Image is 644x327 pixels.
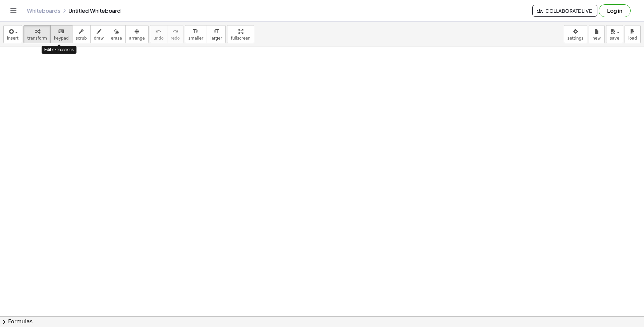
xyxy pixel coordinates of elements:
[589,25,605,43] button: new
[185,25,207,43] button: format_sizesmaller
[628,36,637,41] span: load
[27,36,47,41] span: transform
[42,46,76,54] div: Edit expressions
[72,25,91,43] button: scrub
[213,28,219,36] i: format_size
[125,25,149,43] button: arrange
[171,36,180,41] span: redo
[155,28,162,36] i: undo
[193,28,199,36] i: format_size
[210,36,222,41] span: larger
[129,36,145,41] span: arrange
[592,36,601,41] span: new
[58,28,64,36] i: keyboard
[538,8,592,14] span: Collaborate Live
[150,25,167,43] button: undoundo
[50,25,72,43] button: keyboardkeypad
[172,28,178,36] i: redo
[207,25,226,43] button: format_sizelarger
[227,25,254,43] button: fullscreen
[599,4,631,17] button: Log in
[532,5,597,17] button: Collaborate Live
[610,36,619,41] span: save
[564,25,587,43] button: settings
[8,5,19,16] button: Toggle navigation
[23,25,51,43] button: transform
[568,36,584,41] span: settings
[167,25,183,43] button: redoredo
[154,36,164,41] span: undo
[107,25,125,43] button: erase
[27,7,60,14] a: Whiteboards
[111,36,122,41] span: erase
[231,36,250,41] span: fullscreen
[606,25,623,43] button: save
[76,36,87,41] span: scrub
[54,36,69,41] span: keypad
[3,25,22,43] button: insert
[625,25,641,43] button: load
[90,25,108,43] button: draw
[94,36,104,41] span: draw
[189,36,203,41] span: smaller
[7,36,18,41] span: insert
